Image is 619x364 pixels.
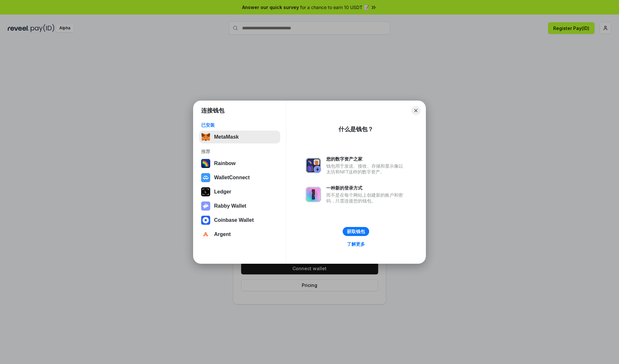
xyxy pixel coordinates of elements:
[306,187,321,202] img: svg+xml,%3Csvg%20xmlns%3D%22http%3A%2F%2Fwww.w3.org%2F2000%2Fsvg%22%20fill%3D%22none%22%20viewBox...
[199,185,280,198] button: Ledger
[347,229,365,234] div: 获取钱包
[214,203,246,209] div: Rabby Wallet
[201,159,210,168] img: svg+xml,%3Csvg%20width%3D%22120%22%20height%3D%22120%22%20viewBox%3D%220%200%20120%20120%22%20fil...
[214,175,250,181] div: WalletConnect
[411,106,420,115] button: Close
[339,125,373,133] div: 什么是钱包？
[343,227,369,236] button: 获取钱包
[326,163,406,175] div: 钱包用于发送、接收、存储和显示像以太坊和NFT这样的数字资产。
[201,107,224,114] h1: 连接钱包
[326,192,406,204] div: 而不是在每个网站上创建新的账户和密码，只需连接您的钱包。
[214,134,239,140] div: MetaMask
[326,156,406,162] div: 您的数字资产之家
[199,200,280,212] button: Rabby Wallet
[214,231,231,237] div: Argent
[214,217,254,223] div: Coinbase Wallet
[201,230,210,239] img: svg+xml,%3Csvg%20width%3D%2228%22%20height%3D%2228%22%20viewBox%3D%220%200%2028%2028%22%20fill%3D...
[201,216,210,225] img: svg+xml,%3Csvg%20width%3D%2228%22%20height%3D%2228%22%20viewBox%3D%220%200%2028%2028%22%20fill%3D...
[201,202,210,211] img: svg+xml,%3Csvg%20xmlns%3D%22http%3A%2F%2Fwww.w3.org%2F2000%2Fsvg%22%20fill%3D%22none%22%20viewBox...
[214,161,236,166] div: Rainbow
[201,173,210,182] img: svg+xml,%3Csvg%20width%3D%2228%22%20height%3D%2228%22%20viewBox%3D%220%200%2028%2028%22%20fill%3D...
[199,131,280,143] button: MetaMask
[199,228,280,241] button: Argent
[343,240,369,248] a: 了解更多
[347,241,365,247] div: 了解更多
[201,187,210,196] img: svg+xml,%3Csvg%20xmlns%3D%22http%3A%2F%2Fwww.w3.org%2F2000%2Fsvg%22%20width%3D%2228%22%20height%3...
[199,214,280,227] button: Coinbase Wallet
[214,189,231,195] div: Ledger
[201,149,278,154] div: 推荐
[306,158,321,173] img: svg+xml,%3Csvg%20xmlns%3D%22http%3A%2F%2Fwww.w3.org%2F2000%2Fsvg%22%20fill%3D%22none%22%20viewBox...
[199,171,280,184] button: WalletConnect
[326,185,406,191] div: 一种新的登录方式
[201,122,278,128] div: 已安装
[199,157,280,170] button: Rainbow
[201,133,210,142] img: svg+xml,%3Csvg%20fill%3D%22none%22%20height%3D%2233%22%20viewBox%3D%220%200%2035%2033%22%20width%...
